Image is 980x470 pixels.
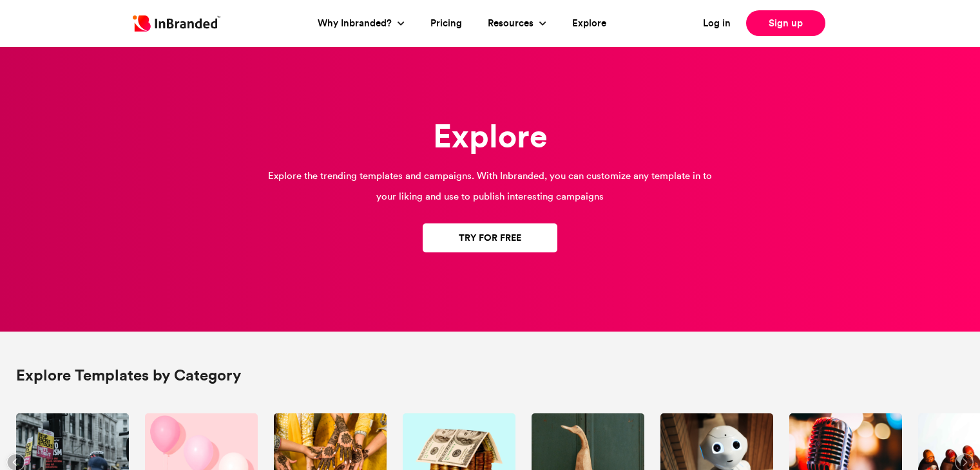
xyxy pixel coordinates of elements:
a: Explore [572,16,606,31]
a: Why Inbranded? [318,16,395,31]
a: Try for Free [423,223,557,252]
p: Explore the trending templates and campaigns. With Inbranded, you can customize any template in t... [265,165,716,207]
img: Inbranded [133,15,220,32]
h1: Explore [133,120,848,152]
a: Resources [488,16,537,31]
a: Log in [703,16,731,31]
a: Pricing [430,16,462,31]
a: Sign up [746,10,825,36]
h2: Explore Templates by Category [16,364,964,387]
